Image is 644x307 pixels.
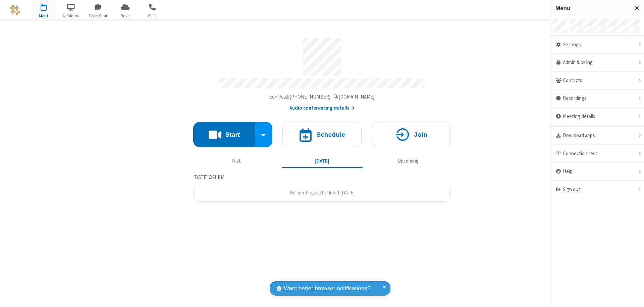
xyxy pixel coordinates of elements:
h3: Menu [555,5,629,11]
h4: Schedule [316,131,345,138]
span: No meetings scheduled [DATE] [289,189,355,196]
button: Schedule [282,122,362,147]
div: Connection test [550,145,644,163]
a: Admin & billing [550,54,644,72]
button: Join [372,122,451,147]
div: Meeting details [550,108,644,126]
button: Copy my meeting room linkCopy my meeting room link [270,93,375,101]
section: Account details [193,33,451,112]
span: Copy my meeting room link [270,94,375,100]
button: [DATE] [282,155,363,167]
img: QA Selenium DO NOT DELETE OR CHANGE [10,5,20,15]
div: Help [550,163,644,181]
section: Today's Meetings [193,173,451,202]
button: Upcoming [368,155,448,167]
button: Audio conferencing details [289,104,355,112]
span: Webinars [58,13,84,19]
div: Start conference options [255,122,273,147]
div: Download apps [550,127,644,145]
h4: Join [414,131,427,138]
span: Team Chat [86,13,111,19]
span: [DATE] 6:21 PM [193,174,224,180]
span: Calls [140,13,165,19]
div: Settings [550,36,644,54]
iframe: Chat [627,290,639,302]
h4: Start [225,131,240,138]
span: Meet [31,13,56,19]
div: Contacts [550,72,644,90]
div: Recordings [550,89,644,108]
div: Sign out [550,181,644,198]
span: Want better browser notifications? [284,284,370,293]
span: Drive [113,13,138,19]
button: Past [196,155,277,167]
button: Start [193,122,255,147]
